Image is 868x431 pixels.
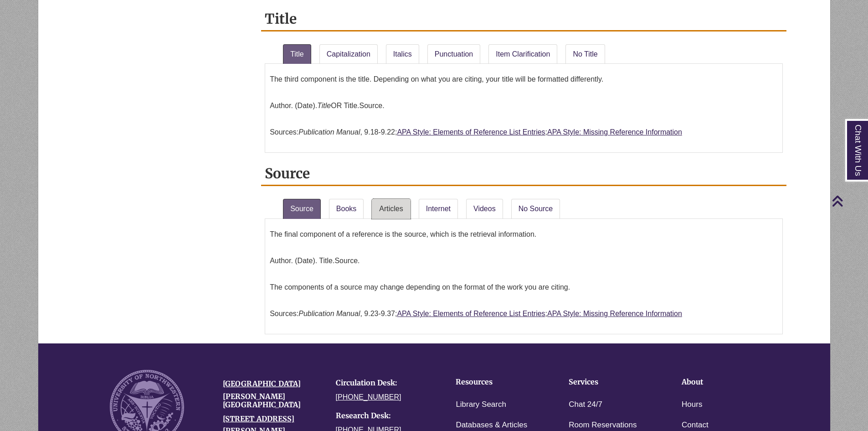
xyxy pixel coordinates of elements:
span: OR Title. [317,102,359,109]
a: Internet [419,199,458,219]
a: Library Search [456,398,506,411]
p: Author. (Date). Source. [270,95,778,117]
em: Publication Manual [298,310,360,317]
a: Back to Top [832,195,866,207]
a: No Source [511,199,560,219]
a: Capitalization [319,44,378,64]
a: APA Style: Elements of Reference List Entries [397,310,545,317]
p: The components of a source may change depending on the format of the work you are citing. [270,276,778,298]
p: Author. (Date). Title. [270,250,778,272]
h4: Research Desk: [336,412,435,420]
a: Item Clarification [488,44,557,64]
a: Hours [682,398,702,411]
p: The final component of a reference is the source, which is the retrieval information. [270,223,778,245]
a: Videos [466,199,503,219]
h4: About [682,378,766,386]
a: Books [329,199,364,219]
a: APA Style: Missing Reference Information [547,128,682,136]
a: Chat 24/7 [569,398,602,411]
h4: Services [569,378,653,386]
h4: Circulation Desk: [336,379,435,387]
p: The third component is the title. Depending on what you are citing, your title will be formatted ... [270,68,778,90]
a: APA Style: Missing Reference Information [547,310,682,317]
h2: Source [261,162,786,186]
a: [GEOGRAPHIC_DATA] [223,379,301,388]
h2: Title [261,7,786,31]
em: Title [317,102,331,109]
a: Articles [372,199,410,219]
a: Italics [386,44,419,64]
a: [PHONE_NUMBER] [336,393,401,401]
a: No Title [565,44,605,64]
h4: Resources [456,378,540,386]
span: Source. [334,257,360,265]
em: Publication Manual [298,128,360,136]
p: Sources: , 9.18-9.22; ; [270,121,778,143]
a: APA Style: Elements of Reference List Entries [397,128,545,136]
a: Source [283,199,321,219]
a: Punctuation [427,44,481,64]
a: Title [283,44,311,64]
h4: [PERSON_NAME][GEOGRAPHIC_DATA] [223,393,322,409]
p: Sources: , 9.23-9.37; ; [270,303,778,325]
